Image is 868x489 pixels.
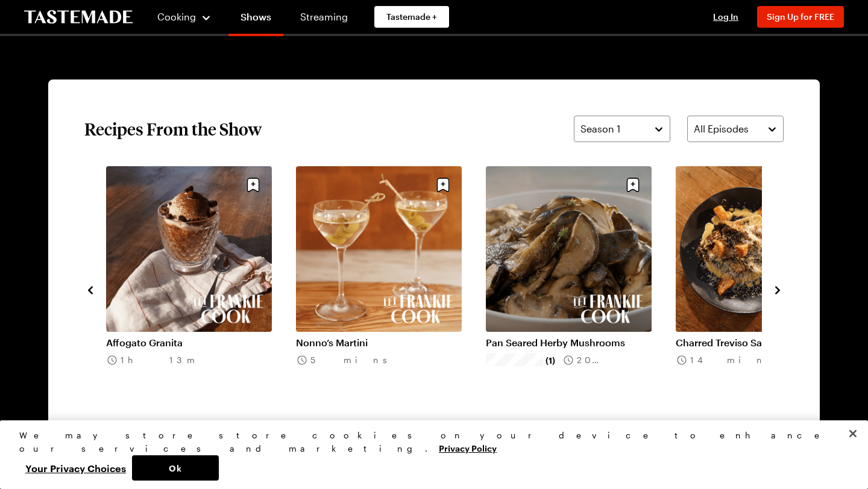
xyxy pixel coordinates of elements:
[19,429,838,455] div: We may store store cookies on your device to enhance our services and marketing.
[432,173,454,196] button: Save recipe
[840,420,866,447] button: Close
[687,116,784,142] button: All Episodes
[157,2,212,31] button: Cooking
[757,6,844,28] button: Sign Up for FREE
[702,11,750,23] button: Log In
[486,166,676,413] div: 5 / 10
[84,118,262,140] h2: Recipes From the Show
[713,11,738,22] span: Log In
[296,337,462,349] a: Nonno’s Martini
[676,337,841,349] a: Charred Treviso Salad
[767,11,834,22] span: Sign Up for FREE
[694,122,749,136] span: All Episodes
[132,455,219,481] button: Ok
[580,122,620,136] span: Season 1
[19,429,838,481] div: Privacy
[84,282,96,296] button: navigate to previous item
[296,166,486,413] div: 4 / 10
[106,337,272,349] a: Affogato Granita
[374,6,449,28] a: Tastemade +
[228,2,283,36] a: Shows
[242,173,265,196] button: Save recipe
[106,166,296,413] div: 3 / 10
[676,166,866,413] div: 6 / 10
[157,11,196,22] span: Cooking
[772,282,784,296] button: navigate to next item
[486,337,652,349] a: Pan Seared Herby Mushrooms
[386,11,437,23] span: Tastemade +
[621,173,644,196] button: Save recipe
[24,10,133,24] a: To Tastemade Home Page
[19,455,132,481] button: Your Privacy Choices
[574,116,670,142] button: Season 1
[439,442,497,453] a: More information about your privacy, opens in a new tab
